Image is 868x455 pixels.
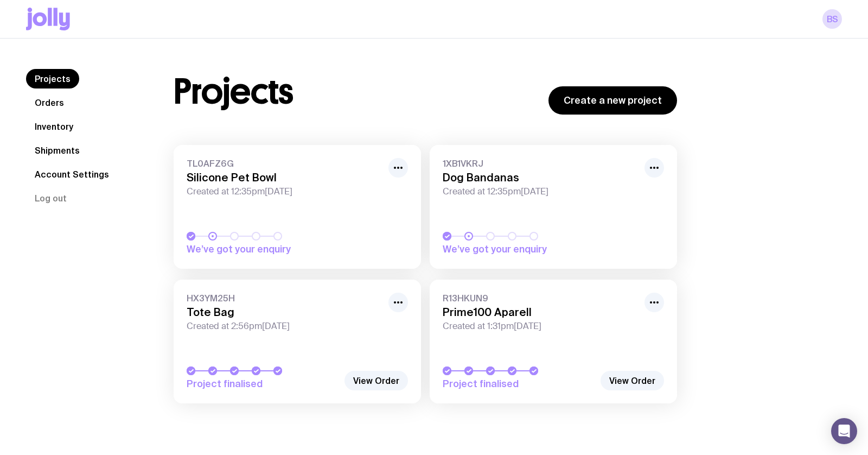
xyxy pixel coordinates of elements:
[187,321,382,332] span: Created at 2:56pm[DATE]
[26,93,73,112] a: Orders
[187,171,382,184] h3: Silicone Pet Bowl
[187,293,382,304] span: HX3YM25H
[443,293,638,304] span: R13HKUN9
[174,145,421,269] a: TL0AFZ6GSilicone Pet BowlCreated at 12:35pm[DATE]We’ve got your enquiry
[443,321,638,332] span: Created at 1:31pm[DATE]
[443,243,595,256] span: We’ve got your enquiry
[443,306,638,319] h3: Prime100 Aparell
[26,188,75,208] button: Log out
[26,165,118,184] a: Account Settings
[187,158,382,169] span: TL0AFZ6G
[443,171,638,184] h3: Dog Bandanas
[601,371,664,390] a: View Order
[822,9,842,29] a: BS
[430,280,677,403] a: R13HKUN9Prime100 AparellCreated at 1:31pm[DATE]Project finalised
[26,141,88,160] a: Shipments
[26,69,79,89] a: Projects
[344,371,408,390] a: View Order
[174,74,293,109] h1: Projects
[548,86,677,115] a: Create a new project
[26,117,82,136] a: Inventory
[174,280,421,403] a: HX3YM25HTote BagCreated at 2:56pm[DATE]Project finalised
[187,306,382,319] h3: Tote Bag
[443,158,638,169] span: 1XB1VKRJ
[187,186,382,197] span: Created at 12:35pm[DATE]
[443,186,638,197] span: Created at 12:35pm[DATE]
[187,377,339,390] span: Project finalised
[430,145,677,269] a: 1XB1VKRJDog BandanasCreated at 12:35pm[DATE]We’ve got your enquiry
[443,377,595,390] span: Project finalised
[187,243,339,256] span: We’ve got your enquiry
[831,418,857,444] div: Open Intercom Messenger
